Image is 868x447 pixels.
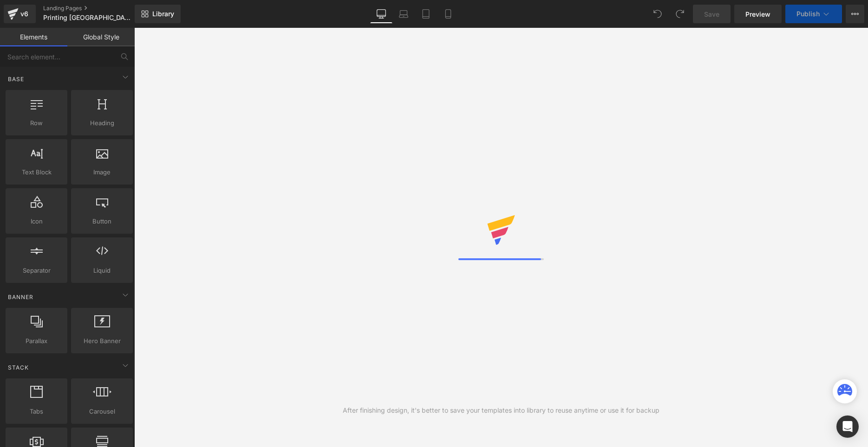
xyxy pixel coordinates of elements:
a: Preview [734,5,782,23]
span: Liquid [74,266,130,275]
span: Stack [7,363,30,372]
button: Undo [648,5,667,23]
a: v6 [4,5,36,23]
span: Parallax [8,336,65,346]
a: Tablet [415,5,437,23]
span: Row [8,118,65,128]
span: Heading [74,118,130,128]
span: Banner [7,293,34,301]
span: Carousel [74,407,130,416]
button: Publish [785,5,842,23]
span: Publish [796,10,820,18]
a: Landing Pages [43,5,150,12]
a: Desktop [370,5,392,23]
a: Laptop [392,5,415,23]
div: v6 [19,8,30,20]
span: Icon [8,217,65,226]
span: Library [152,10,174,18]
span: Separator [8,266,65,275]
span: Image [74,167,130,177]
span: Save [704,9,719,19]
span: Text Block [8,167,65,177]
div: Open Intercom Messenger [836,415,859,438]
a: Mobile [437,5,459,23]
button: More [846,5,864,23]
a: Global Style [67,28,135,46]
span: Base [7,75,25,83]
span: Button [74,217,130,226]
button: Redo [671,5,689,23]
div: After finishing design, it's better to save your templates into library to reuse anytime or use i... [343,405,659,415]
a: New Library [135,5,181,23]
span: Hero Banner [74,336,130,346]
span: Tabs [8,407,65,416]
span: Printing [GEOGRAPHIC_DATA] - Welcome to All American Print Supply Co [43,14,132,21]
span: Preview [745,9,770,19]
